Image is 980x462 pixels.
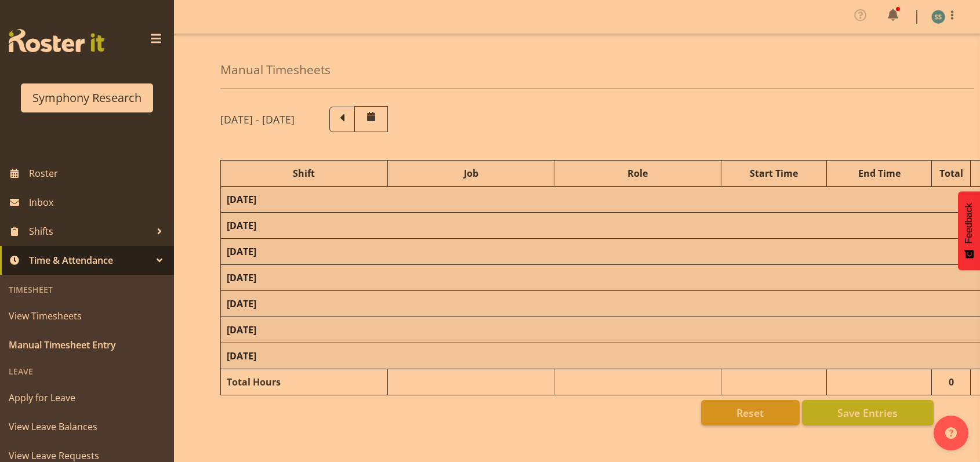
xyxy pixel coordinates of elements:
a: Manual Timesheet Entry [3,330,171,359]
h5: [DATE] - [DATE] [220,113,295,126]
span: Roster [29,165,168,182]
div: End Time [833,166,926,180]
span: Save Entries [837,405,898,420]
div: Total [938,166,964,180]
a: View Timesheets [3,301,171,330]
div: Leave [3,359,171,383]
button: Feedback - Show survey [958,191,980,270]
td: Total Hours [221,369,388,395]
span: Shifts [29,223,151,240]
span: Feedback [964,203,974,243]
img: shane-shaw-williams1936.jpg [931,10,945,24]
div: Timesheet [3,278,171,301]
img: help-xxl-2.png [945,427,957,439]
span: Reset [736,405,764,420]
div: Start Time [727,166,821,180]
img: Rosterit website logo [9,29,104,52]
button: Reset [701,400,800,425]
a: View Leave Balances [3,412,171,441]
button: Save Entries [802,400,934,425]
a: Apply for Leave [3,383,171,412]
span: View Timesheets [9,307,165,325]
span: Apply for Leave [9,389,165,406]
span: Time & Attendance [29,252,151,269]
div: Job [394,166,549,180]
h4: Manual Timesheets [220,63,331,77]
span: Manual Timesheet Entry [9,336,165,354]
span: View Leave Balances [9,418,165,435]
div: Shift [227,166,382,180]
span: Inbox [29,194,168,211]
td: 0 [932,369,971,395]
div: Role [560,166,715,180]
div: Symphony Research [32,89,141,107]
